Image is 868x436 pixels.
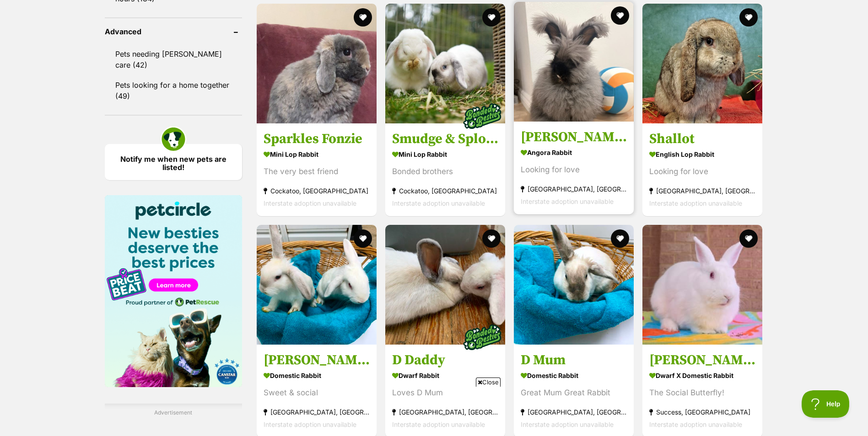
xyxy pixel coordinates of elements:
[392,130,498,148] h3: Smudge & Splodge
[521,146,627,159] strong: Angora Rabbit
[521,183,627,195] strong: [GEOGRAPHIC_DATA], [GEOGRAPHIC_DATA]
[649,130,755,148] h3: Shallot
[649,405,755,418] strong: Success, [GEOGRAPHIC_DATA]
[459,314,505,360] img: bonded besties
[392,165,498,178] div: Bonded brothers
[611,229,629,248] button: favourite
[649,420,742,428] span: Interstate adoption unavailable
[385,225,505,345] img: D Daddy - Dwarf Rabbit
[649,351,755,368] h3: [PERSON_NAME]
[392,199,485,207] span: Interstate adoption unavailable
[649,185,755,197] strong: [GEOGRAPHIC_DATA], [GEOGRAPHIC_DATA]
[649,148,755,161] strong: English Lop Rabbit
[264,130,370,148] h3: Sparkles Fonzie
[264,199,356,207] span: Interstate adoption unavailable
[354,8,372,27] button: favourite
[257,4,377,123] img: Sparkles Fonzie - Mini Lop Rabbit
[482,229,501,248] button: favourite
[105,27,242,36] header: Advanced
[521,351,627,368] h3: D Mum
[392,351,498,368] h3: D Daddy
[392,148,498,161] strong: Mini Lop Rabbit
[257,123,377,216] a: Sparkles Fonzie Mini Lop Rabbit The very best friend Cockatoo, [GEOGRAPHIC_DATA] Interstate adopt...
[514,2,634,122] img: Cynthia - Angora Rabbit
[514,225,634,345] img: D Mum - Domestic Rabbit
[264,185,370,197] strong: Cockatoo, [GEOGRAPHIC_DATA]
[264,405,370,418] strong: [GEOGRAPHIC_DATA], [GEOGRAPHIC_DATA]
[740,229,758,248] button: favourite
[642,4,762,123] img: Shallot - English Lop Rabbit
[514,122,634,214] a: [PERSON_NAME] Angora Rabbit Looking for love [GEOGRAPHIC_DATA], [GEOGRAPHIC_DATA] Interstate adop...
[105,144,242,180] a: Notify me when new pets are listed!
[521,368,627,382] strong: Domestic Rabbit
[476,378,501,387] span: Close
[105,75,242,106] a: Pets looking for a home together (49)
[264,368,370,382] strong: Domestic Rabbit
[521,128,627,146] h3: [PERSON_NAME]
[105,44,242,74] a: Pets needing [PERSON_NAME] care (42)
[354,229,372,248] button: favourite
[802,390,850,418] iframe: Help Scout Beacon - Open
[264,420,356,428] span: Interstate adoption unavailable
[268,390,601,431] iframe: Advertisement
[264,386,370,399] div: Sweet & social
[642,225,762,345] img: Harriette - Dwarf x Domestic Rabbit
[105,195,242,387] img: Pet Circle promo banner
[649,386,755,399] div: The Social Butterfly!
[392,368,498,382] strong: Dwarf Rabbit
[642,123,762,216] a: Shallot English Lop Rabbit Looking for love [GEOGRAPHIC_DATA], [GEOGRAPHIC_DATA] Interstate adopt...
[459,93,505,139] img: bonded besties
[521,197,614,205] span: Interstate adoption unavailable
[521,164,627,176] div: Looking for love
[264,165,370,178] div: The very best friend
[649,199,742,207] span: Interstate adoption unavailable
[257,225,377,345] img: Donna - Domestic Rabbit
[264,351,370,368] h3: [PERSON_NAME]
[392,185,498,197] strong: Cockatoo, [GEOGRAPHIC_DATA]
[264,148,370,161] strong: Mini Lop Rabbit
[740,8,758,27] button: favourite
[649,368,755,382] strong: Dwarf x Domestic Rabbit
[385,123,505,216] a: Smudge & Splodge Mini Lop Rabbit Bonded brothers Cockatoo, [GEOGRAPHIC_DATA] Interstate adoption ...
[649,165,755,178] div: Looking for love
[385,4,505,123] img: Smudge & Splodge - Mini Lop Rabbit
[611,6,629,25] button: favourite
[482,8,501,27] button: favourite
